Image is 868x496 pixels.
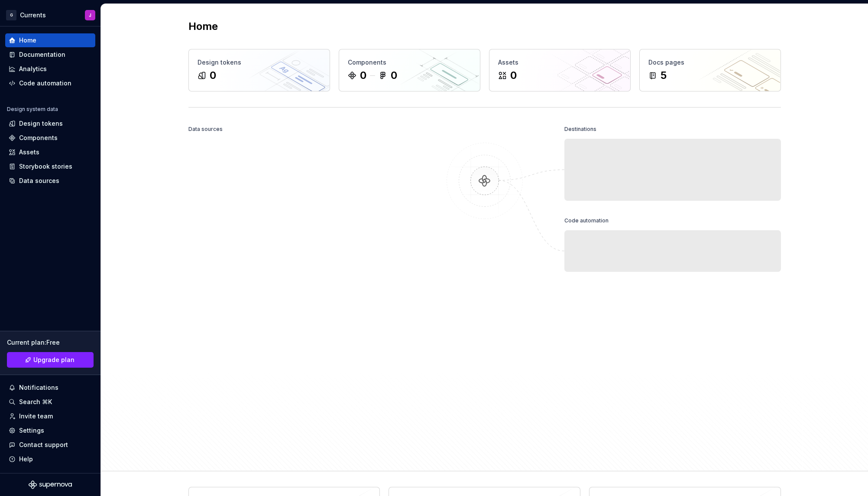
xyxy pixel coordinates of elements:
[6,10,16,20] div: G
[19,134,58,142] div: Components
[19,79,71,88] div: Code automation
[5,452,95,466] button: Help
[5,117,95,131] a: Design tokens
[19,412,53,421] div: Invite team
[360,69,366,82] div: 0
[2,6,99,24] button: GCurrentsJ
[5,62,95,76] a: Analytics
[198,58,321,67] div: Design tokens
[5,48,95,62] a: Documentation
[5,131,95,145] a: Components
[5,145,95,159] a: Assets
[19,162,72,171] div: Storybook stories
[5,395,95,409] button: Search ⌘K
[5,381,95,395] button: Notifications
[348,58,471,67] div: Components
[19,426,44,435] div: Settings
[7,352,94,368] button: Upgrade plan
[489,49,631,91] a: Assets0
[19,65,47,73] div: Analytics
[19,441,68,449] div: Contact support
[19,148,39,157] div: Assets
[5,76,95,90] a: Code automation
[661,69,667,82] div: 5
[498,58,622,67] div: Assets
[5,424,95,437] a: Settings
[648,58,772,67] div: Docs pages
[89,12,91,19] div: J
[19,119,63,128] div: Design tokens
[5,174,95,188] a: Data sources
[188,123,223,135] div: Data sources
[564,123,596,135] div: Destinations
[7,338,94,347] div: Current plan : Free
[5,160,95,173] a: Storybook stories
[5,409,95,423] a: Invite team
[19,36,36,45] div: Home
[7,106,58,113] div: Design system data
[339,49,480,91] a: Components00
[29,480,72,489] svg: Supernova Logo
[188,20,218,33] h2: Home
[19,398,52,406] div: Search ⌘K
[210,69,216,82] div: 0
[391,69,397,82] div: 0
[510,69,517,82] div: 0
[19,383,58,392] div: Notifications
[19,455,33,463] div: Help
[20,11,46,20] div: Currents
[564,215,609,227] div: Code automation
[19,176,59,185] div: Data sources
[19,50,65,59] div: Documentation
[5,33,95,47] a: Home
[639,49,781,91] a: Docs pages5
[33,356,74,364] span: Upgrade plan
[188,49,330,91] a: Design tokens0
[5,438,95,452] button: Contact support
